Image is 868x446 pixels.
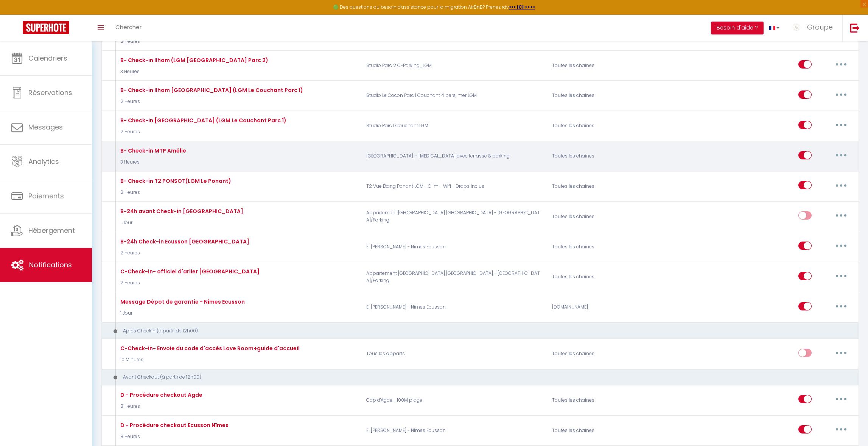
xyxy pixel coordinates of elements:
[118,421,229,429] div: D - Procédure checkout Ecusson Nîmes
[118,207,243,215] div: B-24h avant Check-in [GEOGRAPHIC_DATA]
[108,374,837,381] div: Avant Checkout (à partir de 12h00)
[547,115,671,137] div: Toutes les chaines
[118,344,300,352] div: C-Check-in- Envoie du code d'accès Love Room+guide d'accueil
[28,122,63,132] span: Messages
[807,22,833,32] span: Groupe
[118,98,303,105] p: 2 Heures
[118,116,286,125] div: B- Check-in [GEOGRAPHIC_DATA] (LGM Le Couchant Parc 1)
[28,226,75,235] span: Hébergement
[547,55,671,76] div: Toutes les chaines
[118,279,260,287] p: 2 Heures
[118,356,300,363] p: 10 Minutes
[547,266,671,288] div: Toutes les chaines
[118,219,243,226] p: 1 Jour
[118,391,202,399] div: D - Procédure checkout Agde
[361,175,547,197] p: T2 Vue Étang Ponant LGM - Clim - Wifi - Draps inclus
[118,177,231,185] div: B- Check-in T2 PONSOT(LGM Le Ponant)
[118,159,186,166] p: 3 Heures
[361,115,547,137] p: Studio Parc 1 Couchant LGM
[118,68,268,75] p: 3 Heures
[361,296,547,318] p: El [PERSON_NAME] - Nîmes Ecusson
[361,236,547,258] p: El [PERSON_NAME] - Nîmes Ecusson
[108,327,837,335] div: Après Checkin (à partir de 12h00)
[547,419,671,441] div: Toutes les chaines
[29,260,72,270] span: Notifications
[23,21,69,34] img: Super Booking
[547,85,671,107] div: Toutes les chaines
[547,296,671,318] div: [DOMAIN_NAME]
[118,433,229,440] p: 8 Heures
[361,145,547,167] p: [GEOGRAPHIC_DATA] – [MEDICAL_DATA] avec terrasse & parking
[118,250,249,257] p: 2 Heures
[118,267,260,276] div: C-Check-in- officiel d'arlier [GEOGRAPHIC_DATA]
[509,4,535,10] a: >>> ICI <<<<
[115,23,142,31] span: Chercher
[361,85,547,107] p: Studio Le Cocon Parc 1 Couchant 4 pers, mer LGM
[28,88,72,97] span: Réservations
[28,157,59,166] span: Analytics
[547,175,671,197] div: Toutes les chaines
[28,53,67,63] span: Calendriers
[118,86,303,94] div: B- Check-in Ilham [GEOGRAPHIC_DATA] (LGM Le Couchant Parc 1)
[118,310,245,317] p: 1 Jour
[850,23,860,33] img: logout
[118,237,249,246] div: B-24h Check-in Ecusson [GEOGRAPHIC_DATA]
[118,298,245,306] div: Message Dépot de garantie - Nîmes Ecusson
[547,145,671,167] div: Toutes les chaines
[361,419,547,441] p: El [PERSON_NAME] - Nîmes Ecusson
[361,266,547,288] p: Appartement [GEOGRAPHIC_DATA] [GEOGRAPHIC_DATA] - [GEOGRAPHIC_DATA]/Parking
[547,206,671,228] div: Toutes les chaines
[118,147,186,155] div: B- Check-in MTP Amélie
[118,56,268,64] div: B- Check-in Ilham (LGM [GEOGRAPHIC_DATA] Parc 2)
[361,206,547,228] p: Appartement [GEOGRAPHIC_DATA] [GEOGRAPHIC_DATA] - [GEOGRAPHIC_DATA]/Parking
[361,343,547,365] p: Tous les apparts
[110,15,147,41] a: Chercher
[791,22,802,33] img: ...
[547,343,671,365] div: Toutes les chaines
[118,189,231,196] p: 2 Heures
[28,191,64,201] span: Paiements
[118,128,286,136] p: 2 Heures
[711,22,764,34] button: Besoin d'aide ?
[547,236,671,258] div: Toutes les chaines
[785,15,842,41] a: ... Groupe
[361,389,547,411] p: Cap d'Agde - 100M plage
[118,403,202,410] p: 8 Heures
[547,389,671,411] div: Toutes les chaines
[361,55,547,76] p: Studio Parc 2 C-Parking_LGM
[118,38,262,45] p: 2 Heures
